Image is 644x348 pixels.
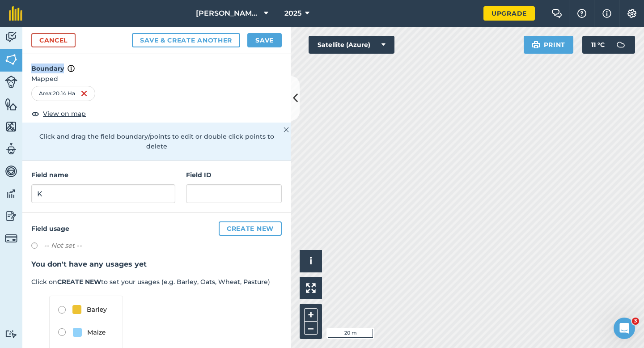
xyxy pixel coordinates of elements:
[284,124,289,135] img: svg+xml;base64,PHN2ZyB4bWxucz0iaHR0cDovL3d3dy53My5vcmcvMjAwMC9zdmciIHdpZHRoPSIyMiIgaGVpZ2h0PSIzMC...
[132,33,240,47] button: Save & Create Another
[5,209,17,223] img: svg+xml;base64,PD94bWwgdmVyc2lvbj0iMS4wIiBlbmNvZGluZz0idXRmLTgiPz4KPCEtLSBHZW5lcmF0b3I6IEFkb2JlIE...
[5,232,17,245] img: svg+xml;base64,PD94bWwgdmVyc2lvbj0iMS4wIiBlbmNvZGluZz0idXRmLTgiPz4KPCEtLSBHZW5lcmF0b3I6IEFkb2JlIE...
[247,33,282,47] button: Save
[22,74,291,84] span: Mapped
[5,187,17,200] img: svg+xml;base64,PD94bWwgdmVyc2lvbj0iMS4wIiBlbmNvZGluZz0idXRmLTgiPz4KPCEtLSBHZW5lcmF0b3I6IEFkb2JlIE...
[31,259,282,270] h3: You don't have any usages yet
[532,39,540,50] img: svg+xml;base64,PHN2ZyB4bWxucz0iaHR0cDovL3d3dy53My5vcmcvMjAwMC9zdmciIHdpZHRoPSIxOSIgaGVpZ2h0PSIyNC...
[186,170,282,180] h4: Field ID
[582,36,635,54] button: 11 °C
[31,170,175,180] h4: Field name
[300,250,322,272] button: i
[612,36,630,54] img: svg+xml;base64,PD94bWwgdmVyc2lvbj0iMS4wIiBlbmNvZGluZz0idXRmLTgiPz4KPCEtLSBHZW5lcmF0b3I6IEFkb2JlIE...
[31,86,95,101] div: Area : 20.14 Ha
[304,322,318,335] button: –
[309,36,394,54] button: Satellite (Azure)
[31,33,76,47] a: Cancel
[31,277,282,287] p: Click on to set your usages (e.g. Barley, Oats, Wheat, Pasture)
[591,36,605,54] span: 11 ° C
[5,98,17,111] img: svg+xml;base64,PHN2ZyB4bWxucz0iaHR0cDovL3d3dy53My5vcmcvMjAwMC9zdmciIHdpZHRoPSI1NiIgaGVpZ2h0PSI2MC...
[219,221,282,236] button: Create new
[196,8,260,19] span: [PERSON_NAME] & Sons
[43,109,86,119] span: View on map
[5,120,17,133] img: svg+xml;base64,PHN2ZyB4bWxucz0iaHR0cDovL3d3dy53My5vcmcvMjAwMC9zdmciIHdpZHRoPSI1NiIgaGVpZ2h0PSI2MC...
[5,30,17,44] img: svg+xml;base64,PD94bWwgdmVyc2lvbj0iMS4wIiBlbmNvZGluZz0idXRmLTgiPz4KPCEtLSBHZW5lcmF0b3I6IEFkb2JlIE...
[627,9,637,18] img: A cog icon
[309,255,312,267] span: i
[614,318,635,339] iframe: Intercom live chat
[5,76,17,88] img: svg+xml;base64,PD94bWwgdmVyc2lvbj0iMS4wIiBlbmNvZGluZz0idXRmLTgiPz4KPCEtLSBHZW5lcmF0b3I6IEFkb2JlIE...
[551,9,562,18] img: Two speech bubbles overlapping with the left bubble in the forefront
[524,36,574,54] button: Print
[31,108,86,119] button: View on map
[5,330,17,338] img: svg+xml;base64,PD94bWwgdmVyc2lvbj0iMS4wIiBlbmNvZGluZz0idXRmLTgiPz4KPCEtLSBHZW5lcmF0b3I6IEFkb2JlIE...
[9,6,22,21] img: fieldmargin Logo
[80,88,88,99] img: svg+xml;base64,PHN2ZyB4bWxucz0iaHR0cDovL3d3dy53My5vcmcvMjAwMC9zdmciIHdpZHRoPSIxNiIgaGVpZ2h0PSIyNC...
[31,221,282,236] h4: Field usage
[483,6,535,21] a: Upgrade
[31,132,282,152] p: Click and drag the field boundary/points to edit or double click points to delete
[22,54,291,74] h4: Boundary
[5,165,17,178] img: svg+xml;base64,PD94bWwgdmVyc2lvbj0iMS4wIiBlbmNvZGluZz0idXRmLTgiPz4KPCEtLSBHZW5lcmF0b3I6IEFkb2JlIE...
[304,308,318,322] button: +
[5,53,17,66] img: svg+xml;base64,PHN2ZyB4bWxucz0iaHR0cDovL3d3dy53My5vcmcvMjAwMC9zdmciIHdpZHRoPSI1NiIgaGVpZ2h0PSI2MC...
[57,278,101,286] strong: CREATE NEW
[602,8,611,19] img: svg+xml;base64,PHN2ZyB4bWxucz0iaHR0cDovL3d3dy53My5vcmcvMjAwMC9zdmciIHdpZHRoPSIxNyIgaGVpZ2h0PSIxNy...
[5,142,17,156] img: svg+xml;base64,PD94bWwgdmVyc2lvbj0iMS4wIiBlbmNvZGluZz0idXRmLTgiPz4KPCEtLSBHZW5lcmF0b3I6IEFkb2JlIE...
[44,240,82,251] label: -- Not set --
[632,318,639,325] span: 3
[68,63,75,74] img: svg+xml;base64,PHN2ZyB4bWxucz0iaHR0cDovL3d3dy53My5vcmcvMjAwMC9zdmciIHdpZHRoPSIxNyIgaGVpZ2h0PSIxNy...
[306,283,316,293] img: Four arrows, one pointing top left, one top right, one bottom right and the last bottom left
[284,8,301,19] span: 2025
[576,9,587,18] img: A question mark icon
[31,108,39,119] img: svg+xml;base64,PHN2ZyB4bWxucz0iaHR0cDovL3d3dy53My5vcmcvMjAwMC9zdmciIHdpZHRoPSIxOCIgaGVpZ2h0PSIyNC...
